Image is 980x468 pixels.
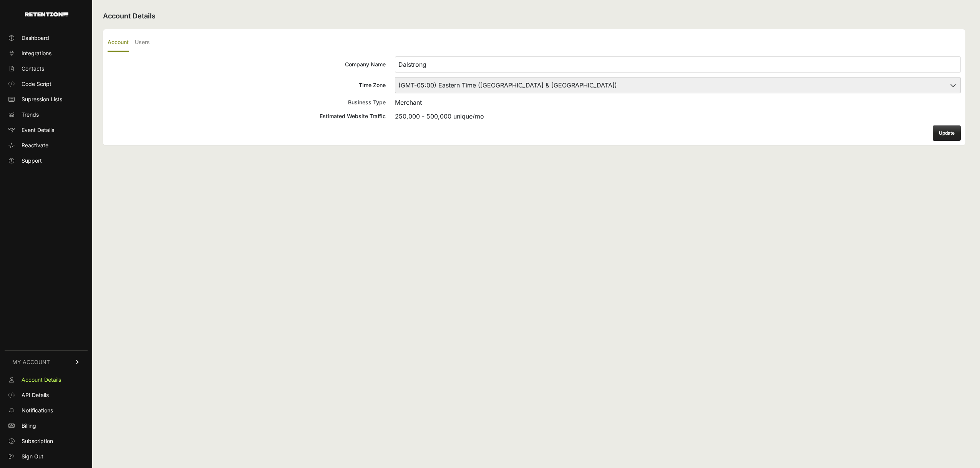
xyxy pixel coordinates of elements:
[12,358,50,366] span: MY ACCOUNT
[22,453,43,460] span: Sign Out
[5,404,88,417] a: Notifications
[22,391,49,399] span: API Details
[135,34,150,52] label: Users
[5,47,88,59] a: Integrations
[22,437,53,445] span: Subscription
[108,61,386,68] div: Company Name
[5,78,88,90] a: Code Script
[25,12,68,16] img: Retention.com
[5,155,88,167] a: Support
[5,139,88,152] a: Reactivate
[22,96,62,103] span: Supression Lists
[22,376,61,384] span: Account Details
[5,450,88,463] a: Sign Out
[395,98,961,107] div: Merchant
[933,125,961,141] button: Update
[22,111,39,119] span: Trends
[5,374,88,386] a: Account Details
[22,49,51,57] span: Integrations
[5,124,88,136] a: Event Details
[22,126,54,134] span: Event Details
[5,93,88,105] a: Supression Lists
[5,435,88,447] a: Subscription
[22,157,42,165] span: Support
[5,389,88,401] a: API Details
[5,63,88,75] a: Contacts
[108,112,386,120] div: Estimated Website Traffic
[108,81,386,89] div: Time Zone
[5,350,88,374] a: MY ACCOUNT
[5,32,88,44] a: Dashboard
[395,56,961,73] input: Company Name
[395,77,961,93] select: Time Zone
[5,109,88,121] a: Trends
[103,11,965,21] h2: Account Details
[108,34,129,52] label: Account
[22,80,51,88] span: Code Script
[22,34,49,42] span: Dashboard
[22,407,53,414] span: Notifications
[22,142,48,149] span: Reactivate
[22,65,44,73] span: Contacts
[108,99,386,106] div: Business Type
[22,422,36,430] span: Billing
[5,420,88,432] a: Billing
[395,112,961,121] div: 250,000 - 500,000 unique/mo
